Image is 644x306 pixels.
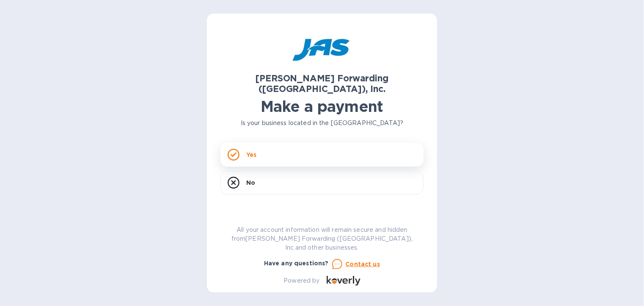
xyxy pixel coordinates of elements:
h1: Make a payment [220,97,424,115]
b: [PERSON_NAME] Forwarding ([GEOGRAPHIC_DATA]), Inc. [256,73,389,94]
b: Have any questions? [264,260,329,267]
p: No [246,178,255,187]
p: Yes [246,150,256,159]
u: Contact us [346,261,380,267]
p: Is your business located in the [GEOGRAPHIC_DATA]? [220,119,424,128]
p: Powered by [283,276,319,285]
p: All your account information will remain secure and hidden from [PERSON_NAME] Forwarding ([GEOGRA... [220,225,424,252]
